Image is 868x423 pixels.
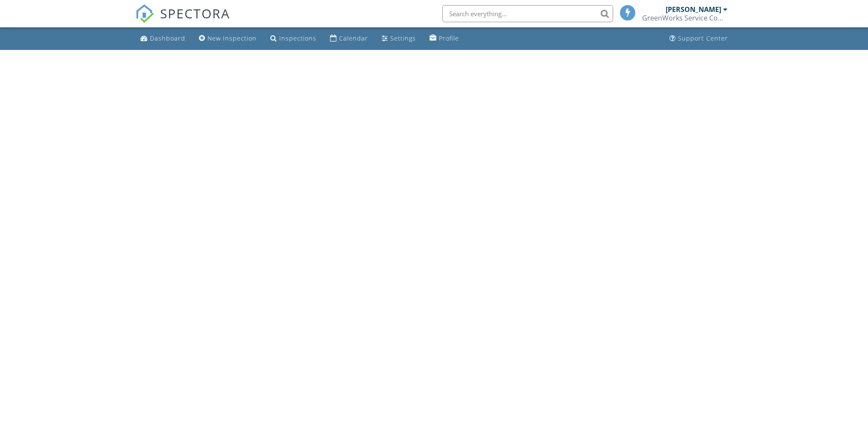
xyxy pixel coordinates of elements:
[339,34,368,42] div: Calendar
[390,34,416,42] div: Settings
[426,31,462,47] a: Profile
[196,31,260,47] a: New Inspection
[135,4,154,23] img: The Best Home Inspection Software - Spectora
[160,4,230,22] span: SPECTORA
[150,34,185,42] div: Dashboard
[378,31,419,47] a: Settings
[442,5,613,22] input: Search everything...
[279,34,316,42] div: Inspections
[439,34,459,42] div: Profile
[666,31,731,47] a: Support Center
[642,14,728,22] div: GreenWorks Service Company
[267,31,320,47] a: Inspections
[135,12,230,29] a: SPECTORA
[678,34,728,42] div: Support Center
[666,5,721,14] div: [PERSON_NAME]
[137,31,189,47] a: Dashboard
[327,31,371,47] a: Calendar
[208,34,257,42] div: New Inspection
